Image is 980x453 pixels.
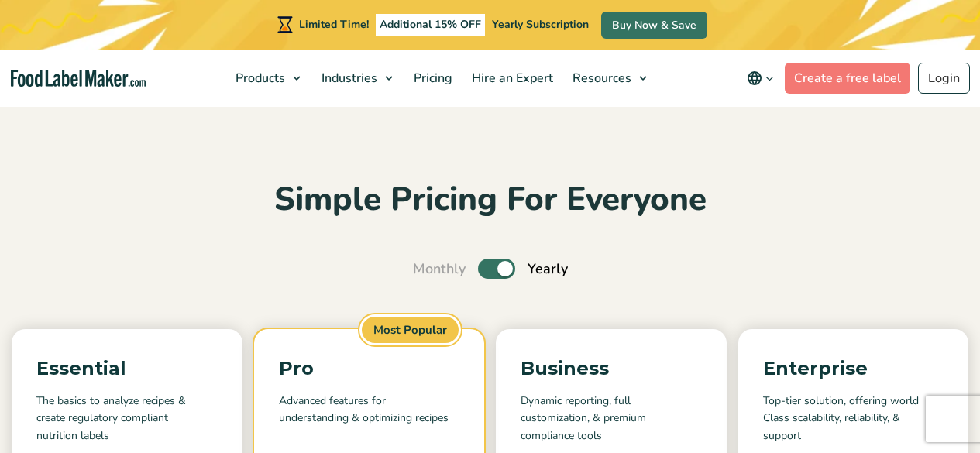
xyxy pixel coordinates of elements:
[763,393,944,444] p: Top-tier solution, offering world Class scalability, reliability, & support
[467,70,555,87] span: Hire an Expert
[312,50,401,107] a: Industries
[492,17,589,32] span: Yearly Subscription
[226,50,308,107] a: Products
[521,393,702,444] p: Dynamic reporting, full customization, & premium compliance tools
[231,70,287,87] span: Products
[12,179,968,221] h2: Simple Pricing For Everyone
[299,17,369,32] span: Limited Time!
[279,354,460,383] p: Pro
[462,50,559,107] a: Hire an Expert
[601,12,707,39] a: Buy Now & Save
[563,50,655,107] a: Resources
[568,70,633,87] span: Resources
[918,63,970,94] a: Login
[763,354,944,383] p: Enterprise
[404,50,459,107] a: Pricing
[785,63,910,94] a: Create a free label
[478,259,515,279] label: Toggle
[359,314,461,346] span: Most Popular
[36,393,218,444] p: The basics to analyze recipes & create regulatory compliant nutrition labels
[521,354,702,383] p: Business
[409,70,454,87] span: Pricing
[317,70,379,87] span: Industries
[36,354,218,383] p: Essential
[413,259,466,280] span: Monthly
[376,14,485,36] span: Additional 15% OFF
[279,393,460,427] p: Advanced features for understanding & optimizing recipes
[528,259,568,280] span: Yearly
